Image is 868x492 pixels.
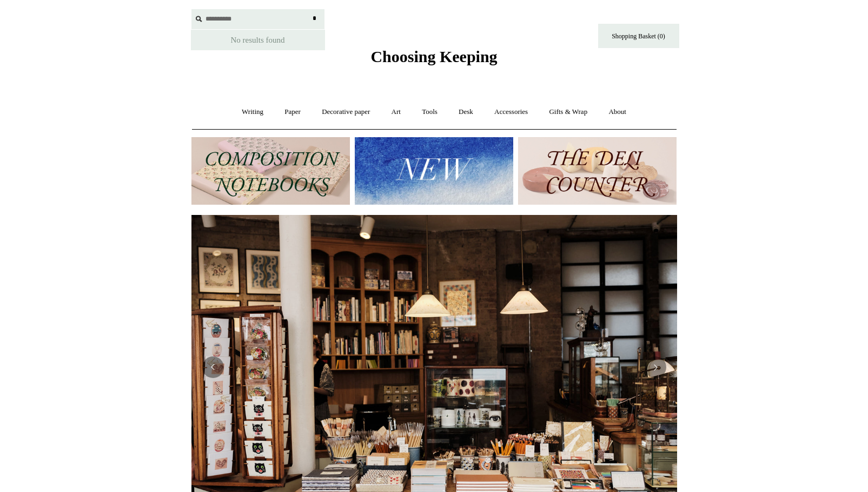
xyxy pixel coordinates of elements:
img: 202302 Composition ledgers.jpg__PID:69722ee6-fa44-49dd-a067-31375e5d54ec [191,137,350,205]
img: The Deli Counter [518,137,677,205]
a: Choosing Keeping [370,56,497,64]
span: Choosing Keeping [370,48,497,65]
a: Paper [275,98,310,126]
a: Tools [412,98,447,126]
a: Art [382,98,410,126]
a: Writing [232,98,273,126]
div: No results found [191,30,325,50]
a: Gifts & Wrap [539,98,597,126]
button: Previous [202,356,224,378]
a: Decorative paper [312,98,380,126]
a: About [599,98,636,126]
button: Next [645,356,666,378]
a: Desk [449,98,483,126]
a: Accessories [485,98,538,126]
a: Shopping Basket (0) [598,24,679,48]
img: New.jpg__PID:f73bdf93-380a-4a35-bcfe-7823039498e1 [355,137,513,205]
